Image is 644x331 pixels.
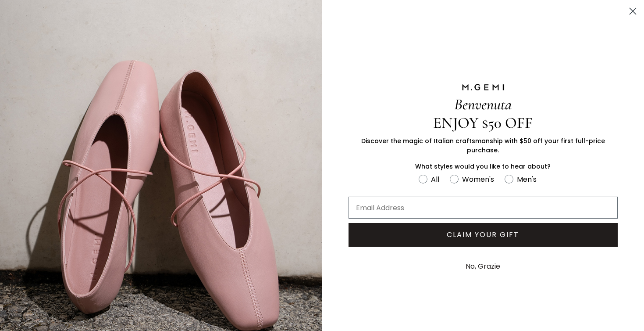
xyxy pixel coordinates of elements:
div: Women's [462,174,494,185]
span: Discover the magic of Italian craftsmanship with $50 off your first full-price purchase. [361,137,605,155]
button: No, Grazie [461,255,505,277]
button: Close dialog [625,4,640,19]
input: Email Address [349,197,618,219]
span: What styles would you like to hear about? [415,162,551,171]
div: All [431,174,439,185]
div: Men's [517,174,537,185]
span: ENJOY $50 OFF [433,114,533,132]
span: Benvenuta [454,95,512,114]
button: CLAIM YOUR GIFT [349,223,618,247]
img: M.GEMI [461,83,505,91]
